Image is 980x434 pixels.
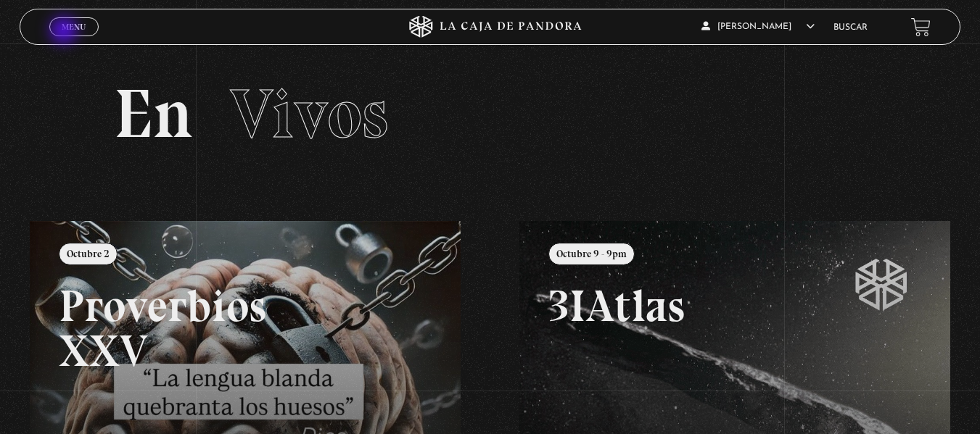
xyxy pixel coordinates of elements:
a: Buscar [833,23,868,32]
span: Cerrar [57,35,91,45]
a: View your shopping cart [911,17,931,36]
span: Vivos [230,72,388,155]
span: Menu [62,22,86,31]
h2: En [114,80,867,149]
span: [PERSON_NAME] [701,22,815,31]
